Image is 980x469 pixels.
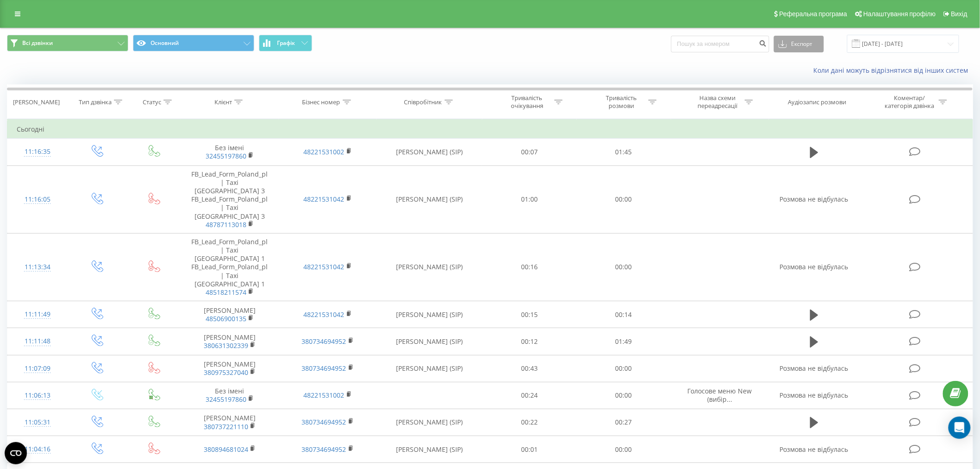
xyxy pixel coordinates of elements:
[377,436,482,463] td: [PERSON_NAME] (SIP)
[577,382,671,409] td: 00:00
[204,368,248,377] a: 380975327040
[377,165,482,233] td: [PERSON_NAME] (SIP)
[17,440,58,458] div: 11:04:16
[774,36,824,52] button: Експорт
[377,409,482,436] td: [PERSON_NAME] (SIP)
[17,258,58,276] div: 11:13:34
[482,233,577,301] td: 00:16
[780,445,848,454] span: Розмова не відбулась
[206,395,246,404] a: 32455197860
[277,40,295,46] span: Графік
[17,332,58,350] div: 11:11:48
[206,220,246,229] a: 48787113018
[951,10,967,18] span: Вихід
[779,10,848,18] span: Реферальна програма
[181,165,279,233] td: FB_Lead_Form_Poland_pl | Taxi [GEOGRAPHIC_DATA] 3 FB_Lead_Form_Poland_pl | Taxi [GEOGRAPHIC_DATA] 3
[482,328,577,355] td: 00:12
[206,288,246,297] a: 48518211574
[780,262,848,271] span: Розмова не відбулась
[181,328,279,355] td: [PERSON_NAME]
[204,445,248,454] a: 380894681024
[304,147,345,156] a: 48221531002
[181,409,279,436] td: [PERSON_NAME]
[482,436,577,463] td: 00:01
[304,391,345,399] a: 48221531002
[17,190,58,209] div: 11:16:05
[214,98,232,106] div: Клієнт
[302,364,346,373] a: 380734694952
[304,310,345,319] a: 48221531042
[577,328,671,355] td: 01:49
[577,165,671,233] td: 00:00
[780,391,848,399] span: Розмова не відбулась
[377,355,482,382] td: [PERSON_NAME] (SIP)
[577,139,671,165] td: 01:45
[204,422,248,431] a: 380737221110
[17,305,58,323] div: 11:11:49
[181,355,279,382] td: [PERSON_NAME]
[302,337,346,346] a: 380734694952
[181,233,279,301] td: FB_Lead_Form_Poland_pl | Taxi [GEOGRAPHIC_DATA] 1 FB_Lead_Form_Poland_pl | Taxi [GEOGRAPHIC_DATA] 1
[181,301,279,328] td: [PERSON_NAME]
[577,233,671,301] td: 00:00
[780,364,848,373] span: Розмова не відбулась
[204,341,248,350] a: 380631302339
[503,94,552,110] div: Тривалість очікування
[577,436,671,463] td: 00:00
[259,35,312,51] button: Графік
[17,387,58,405] div: 11:06:13
[17,143,58,161] div: 11:16:35
[302,98,340,106] div: Бізнес номер
[304,195,345,203] a: 48221531042
[377,233,482,301] td: [PERSON_NAME] (SIP)
[882,94,936,110] div: Коментар/категорія дзвінка
[482,355,577,382] td: 00:43
[688,387,752,404] span: Голосове меню New (вибір...
[17,360,58,378] div: 11:07:09
[143,98,161,106] div: Статус
[814,66,973,75] a: Коли дані можуть відрізнятися вiд інших систем
[206,314,246,323] a: 48506900135
[780,195,848,203] span: Розмова не відбулась
[377,301,482,328] td: [PERSON_NAME] (SIP)
[17,413,58,431] div: 11:05:31
[13,98,60,106] div: [PERSON_NAME]
[302,418,346,426] a: 380734694952
[7,35,128,51] button: Всі дзвінки
[482,409,577,436] td: 00:22
[133,35,254,51] button: Основний
[79,98,112,106] div: Тип дзвінка
[404,98,442,106] div: Співробітник
[693,94,742,110] div: Назва схеми переадресації
[482,139,577,165] td: 00:07
[5,442,27,464] button: Open CMP widget
[577,301,671,328] td: 00:14
[671,36,769,52] input: Пошук за номером
[863,10,936,18] span: Налаштування профілю
[482,301,577,328] td: 00:15
[377,328,482,355] td: [PERSON_NAME] (SIP)
[22,39,53,47] span: Всі дзвінки
[377,139,482,165] td: [PERSON_NAME] (SIP)
[482,165,577,233] td: 01:00
[302,445,346,454] a: 380734694952
[949,417,971,439] div: Open Intercom Messenger
[181,382,279,409] td: Без імені
[482,382,577,409] td: 00:24
[206,152,246,160] a: 32455197860
[304,262,345,271] a: 48221531042
[788,98,847,106] div: Аудіозапис розмови
[597,94,646,110] div: Тривалість розмови
[7,120,973,139] td: Сьогодні
[181,139,279,165] td: Без імені
[577,355,671,382] td: 00:00
[577,409,671,436] td: 00:27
